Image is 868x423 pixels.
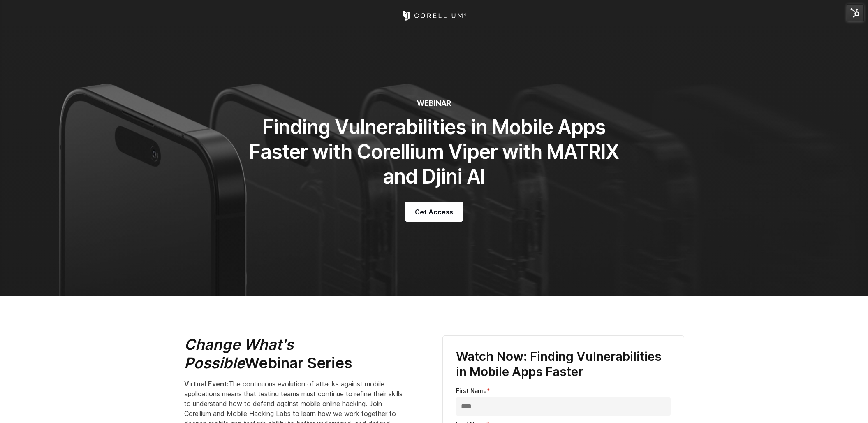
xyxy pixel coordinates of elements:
a: Corellium Home [401,11,467,21]
a: Get Access [405,202,463,222]
h2: Webinar Series [184,335,406,372]
img: HubSpot Tools Menu Toggle [847,4,864,21]
span: Get Access [415,207,453,217]
h6: WEBINAR [249,99,619,108]
span: First Name [456,387,487,394]
strong: Virtual Event: [184,380,229,388]
em: Change What's Possible [184,335,294,372]
h3: Watch Now: Finding Vulnerabilities in Mobile Apps Faster [456,349,671,380]
h1: Finding Vulnerabilities in Mobile Apps Faster with Corellium Viper with MATRIX and Djini AI [249,115,619,189]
